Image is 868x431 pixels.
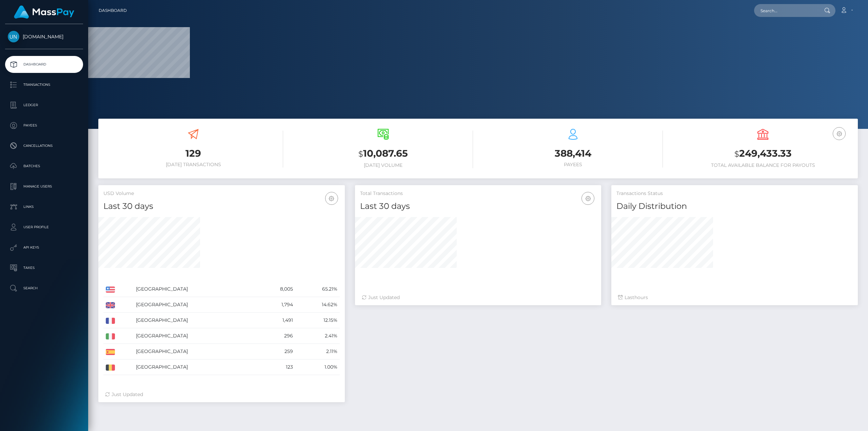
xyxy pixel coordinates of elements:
[673,162,853,168] h6: Total Available Balance for Payouts
[362,294,595,301] div: Just Updated
[295,344,340,359] td: 2.11%
[257,344,295,359] td: 259
[616,190,853,197] h5: Transactions Status
[5,56,83,73] a: Dashboard
[5,198,83,215] a: Links
[295,328,340,344] td: 2.41%
[134,297,257,313] td: [GEOGRAPHIC_DATA]
[293,162,473,168] h6: [DATE] Volume
[295,313,340,328] td: 12.15%
[5,137,83,154] a: Cancellations
[8,222,80,232] p: User Profile
[5,97,83,114] a: Ledger
[734,149,739,159] small: $
[8,181,80,192] p: Manage Users
[618,294,851,301] div: Last hours
[360,200,596,212] h4: Last 30 days
[8,141,80,151] p: Cancellations
[134,281,257,297] td: [GEOGRAPHIC_DATA]
[14,5,74,19] img: MassPay Logo
[295,359,340,375] td: 1.00%
[8,31,19,42] img: Unlockt.me
[8,202,80,212] p: Links
[106,349,115,355] img: ES.png
[483,147,663,160] h3: 388,414
[295,281,340,297] td: 65.21%
[8,263,80,273] p: Taxes
[134,313,257,328] td: [GEOGRAPHIC_DATA]
[106,365,115,371] img: BE.png
[754,4,818,17] input: Search...
[106,302,115,308] img: GB.png
[8,100,80,110] p: Ledger
[358,149,363,159] small: $
[360,190,596,197] h5: Total Transactions
[8,161,80,171] p: Batches
[134,344,257,359] td: [GEOGRAPHIC_DATA]
[8,120,80,131] p: Payees
[8,80,80,90] p: Transactions
[5,280,83,297] a: Search
[257,281,295,297] td: 8,005
[103,200,340,212] h4: Last 30 days
[105,391,338,398] div: Just Updated
[483,162,663,168] h6: Payees
[673,147,853,161] h3: 249,433.33
[5,117,83,134] a: Payees
[257,359,295,375] td: 123
[106,333,115,339] img: IT.png
[103,190,340,197] h5: USD Volume
[103,147,283,160] h3: 129
[257,328,295,344] td: 296
[257,313,295,328] td: 1,491
[5,219,83,236] a: User Profile
[106,318,115,324] img: FR.png
[134,328,257,344] td: [GEOGRAPHIC_DATA]
[103,162,283,168] h6: [DATE] Transactions
[293,147,473,161] h3: 10,087.65
[8,283,80,293] p: Search
[257,297,295,313] td: 1,794
[5,178,83,195] a: Manage Users
[5,76,83,93] a: Transactions
[5,259,83,276] a: Taxes
[8,59,80,70] p: Dashboard
[295,297,340,313] td: 14.62%
[5,34,83,40] span: [DOMAIN_NAME]
[616,200,853,212] h4: Daily Distribution
[5,239,83,256] a: API Keys
[134,359,257,375] td: [GEOGRAPHIC_DATA]
[106,287,115,293] img: US.png
[8,242,80,253] p: API Keys
[5,158,83,175] a: Batches
[99,3,127,18] a: Dashboard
